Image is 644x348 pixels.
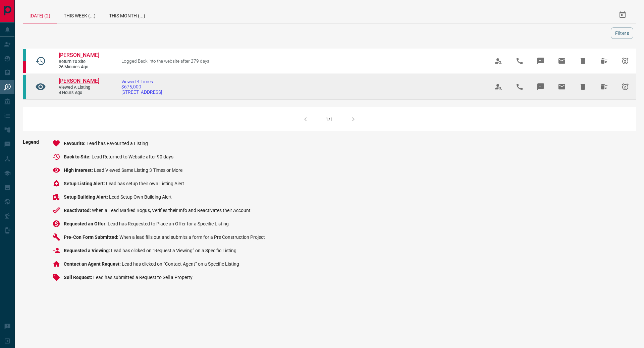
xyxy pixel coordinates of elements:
span: Snooze [617,53,633,69]
span: Lead has submitted a Request to Sell a Property [93,275,193,280]
span: Lead has clicked on “Contact Agent” on a Specific Listing [122,261,239,267]
span: Setup Listing Alert [64,181,106,186]
span: Message [533,79,549,95]
span: Viewed a Listing [59,85,99,90]
span: Legend [23,139,39,287]
span: Lead has Requested to Place an Offer for a Specific Listing [108,221,229,226]
div: This Month (...) [102,7,152,23]
span: When a lead fills out and submits a form for a Pre Construction Project [119,234,265,240]
button: Select Date Range [614,7,631,23]
span: Snooze [617,79,633,95]
a: Viewed 4 Times$675,000[STREET_ADDRESS] [121,79,162,95]
span: Message [533,53,549,69]
div: condos.ca [23,75,26,99]
span: Requested a Viewing [64,248,111,253]
span: Logged Back into the website after 279 days [121,58,209,64]
span: $675,000 [121,84,162,89]
span: Email [554,53,570,69]
span: Requested an Offer [64,221,108,226]
span: Back to Site [64,154,92,159]
span: View Profile [490,79,506,95]
span: 26 minutes ago [59,64,99,70]
span: [PERSON_NAME] [59,78,99,84]
span: Hide [575,53,591,69]
button: Filters [611,27,633,39]
span: Lead has clicked on “Request a Viewing” on a Specific Listing [111,248,236,253]
span: Pre-Con Form Submitted [64,234,119,240]
span: Lead Returned to Website after 90 days [92,154,173,159]
span: When a Lead Marked Bogus, Verifies their Info and Reactivates their Account [92,208,251,213]
span: Favourite [64,141,87,146]
span: Lead Viewed Same Listing 3 Times or More [94,167,182,173]
span: Lead has Favourited a Listing [87,141,148,146]
a: [PERSON_NAME] [59,52,99,59]
div: This Week (...) [57,7,102,23]
span: Setup Building Alert [64,194,109,200]
div: [DATE] (2) [23,7,57,23]
span: Call [512,53,528,69]
span: Hide All from Oliver WEI [596,79,612,95]
a: [PERSON_NAME] [59,78,99,85]
div: property.ca [23,61,26,73]
span: Email [554,79,570,95]
span: Hide All from Teresa Weaver [596,53,612,69]
span: Sell Request [64,275,93,280]
span: [STREET_ADDRESS] [121,89,162,95]
div: condos.ca [23,49,26,61]
span: Return to Site [59,59,99,65]
span: Contact an Agent Request [64,261,122,267]
span: Call [512,79,528,95]
span: Lead has setup their own Listing Alert [106,181,184,186]
span: View Profile [490,53,506,69]
div: 1/1 [326,117,333,122]
span: 4 hours ago [59,90,99,96]
span: Lead Setup Own Building Alert [109,194,172,200]
span: High Interest [64,167,94,173]
span: Viewed 4 Times [121,79,162,84]
span: Reactivated [64,208,92,213]
span: Hide [575,79,591,95]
